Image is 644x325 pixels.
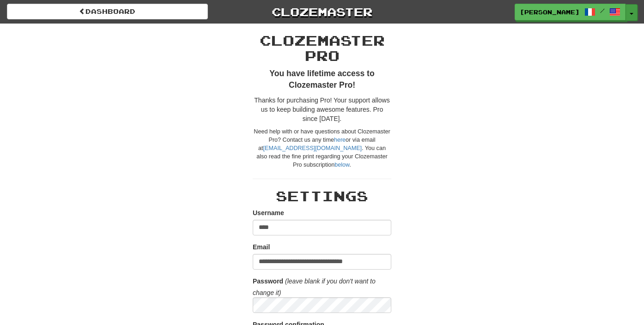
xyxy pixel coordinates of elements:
[253,188,391,204] h2: Settings
[515,4,626,20] a: [PERSON_NAME] /
[253,96,391,123] p: Thanks for purchasing Pro! Your support allows us to keep building awesome features. Pro since [D...
[600,7,605,14] span: /
[269,69,374,90] strong: You have lifetime access to Clozemaster Pro!
[7,4,208,19] a: Dashboard
[253,242,270,252] label: Email
[253,208,284,217] label: Username
[253,277,283,286] label: Password
[263,145,362,151] a: [EMAIL_ADDRESS][DOMAIN_NAME]
[253,277,376,296] i: (leave blank if you don't want to change it)
[253,33,391,63] h2: Clozemaster Pro
[222,4,423,20] a: Clozemaster
[334,162,349,168] a: below
[520,8,580,16] span: [PERSON_NAME]
[334,137,346,143] a: here
[253,128,391,169] div: Need help with or have questions about Clozemaster Pro? Contact us any time or via email at . You...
